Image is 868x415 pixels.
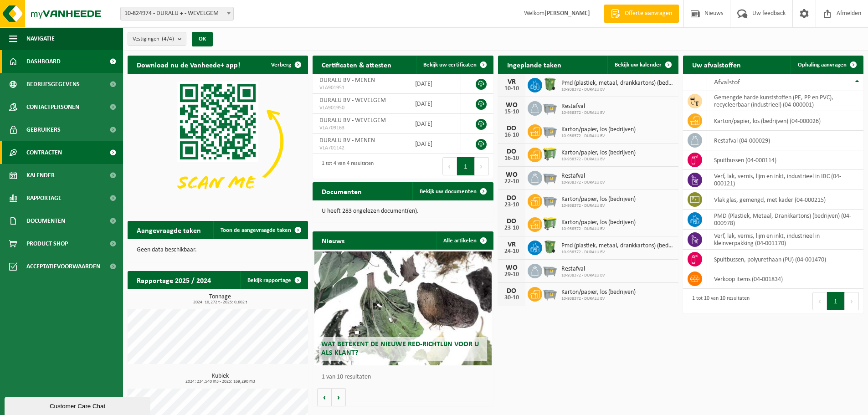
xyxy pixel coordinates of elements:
[132,294,308,305] h3: Tonnage
[503,179,521,185] div: 22-10
[314,251,491,365] a: Wat betekent de nieuwe RED-richtlijn voor u als klant?
[271,62,291,68] span: Verberg
[26,73,80,96] span: Bedrijfsgegevens
[561,173,605,180] span: Restafval
[561,103,605,110] span: Restafval
[561,273,605,278] span: 10-938372 - DURALU BV
[561,149,636,157] span: Karton/papier, los (bedrijven)
[707,150,863,170] td: spuitbussen (04-000114)
[561,133,636,139] span: 10-938372 - DURALU BV
[707,170,863,190] td: verf, lak, vernis, lijm en inkt, industrieel in IBC (04-000121)
[503,287,521,295] div: DO
[503,78,521,86] div: VR
[707,190,863,210] td: vlak glas, gemengd, met kader (04-000215)
[561,110,605,116] span: 10-938372 - DURALU BV
[714,79,740,86] span: Afvalstof
[503,272,521,278] div: 29-10
[503,132,521,138] div: 16-10
[322,374,488,380] p: 1 van 10 resultaten
[503,248,521,255] div: 24-10
[604,5,679,23] a: Offerte aanvragen
[317,388,332,406] button: Vorige
[561,80,674,87] span: Pmd (plastiek, metaal, drankkartons) (bedrijven)
[707,131,863,150] td: restafval (04-000029)
[707,230,863,250] td: verf, lak, vernis, lijm en inkt, industrieel in kleinverpakking (04-001170)
[542,262,558,278] img: WB-2500-GAL-GY-01
[812,292,827,310] button: Previous
[128,74,308,209] img: Download de VHEPlus App
[688,291,750,311] div: 1 tot 10 van 10 resultaten
[542,239,558,255] img: WB-0370-HPE-GN-01
[313,231,354,249] h2: Nieuws
[561,196,636,203] span: Karton/papier, los (bedrijven)
[416,56,493,74] a: Bekijk uw certificaten
[561,87,674,92] span: 10-938372 - DURALU BV
[121,7,233,20] span: 10-824974 - DURALU + - WEVELGEM
[26,141,62,164] span: Contracten
[607,56,678,74] a: Bekijk uw kalender
[561,226,636,232] span: 10-938372 - DURALU BV
[319,104,401,112] span: VLA901950
[707,91,863,111] td: gemengde harde kunststoffen (PE, PP en PVC), recycleerbaar (industrieel) (04-000001)
[503,202,521,208] div: 23-10
[561,219,636,226] span: Karton/papier, los (bedrijven)
[707,111,863,131] td: karton/papier, los (bedrijven) (04-000026)
[120,7,234,20] span: 10-824974 - DURALU + - WEVELGEM
[544,10,590,17] strong: [PERSON_NAME]
[707,210,863,230] td: PMD (Plastiek, Metaal, Drankkartons) (bedrijven) (04-000978)
[503,295,521,301] div: 30-10
[408,134,461,154] td: [DATE]
[26,232,68,255] span: Product Shop
[26,27,55,50] span: Navigatie
[321,341,479,357] span: Wat betekent de nieuwe RED-richtlijn voor u als klant?
[791,56,863,74] a: Ophaling aanvragen
[503,195,521,202] div: DO
[542,100,558,115] img: WB-2500-GAL-GY-01
[408,94,461,114] td: [DATE]
[561,250,674,255] span: 10-938372 - DURALU BV
[561,126,636,133] span: Karton/papier, los (bedrijven)
[319,124,401,132] span: VLA709163
[542,216,558,231] img: WB-0660-HPE-GN-50
[457,157,475,175] button: 1
[26,255,100,278] span: Acceptatievoorwaarden
[132,379,308,384] span: 2024: 234,540 m3 - 2025: 169,290 m3
[412,182,493,200] a: Bekijk uw documenten
[683,56,750,73] h2: Uw afvalstoffen
[313,56,401,73] h2: Certificaten & attesten
[423,62,477,68] span: Bekijk uw certificaten
[319,117,386,124] span: DURALU BV - WEVELGEM
[128,221,210,239] h2: Aangevraagde taken
[322,208,484,215] p: U heeft 283 ongelezen document(en).
[561,296,636,302] span: 10-938372 - DURALU BV
[26,118,61,141] span: Gebruikers
[542,146,558,162] img: WB-0660-HPE-GN-50
[317,156,374,176] div: 1 tot 4 van 4 resultaten
[503,109,521,115] div: 15-10
[707,250,863,269] td: spuitbussen, polyurethaan (PU) (04-001470)
[420,189,477,195] span: Bekijk uw documenten
[192,32,213,46] button: OK
[503,148,521,155] div: DO
[313,182,371,200] h2: Documenten
[503,155,521,162] div: 16-10
[542,193,558,208] img: WB-2500-GAL-GY-01
[503,225,521,231] div: 23-10
[503,86,521,92] div: 10-10
[827,292,845,310] button: 1
[213,221,307,239] a: Toon de aangevraagde taken
[503,171,521,179] div: WO
[622,9,674,18] span: Offerte aanvragen
[128,32,186,46] button: Vestigingen(4/4)
[26,187,62,210] span: Rapportage
[319,137,375,144] span: DURALU BV - MENEN
[542,169,558,185] img: WB-2500-GAL-GY-01
[542,286,558,301] img: WB-2500-GAL-GY-01
[561,266,605,273] span: Restafval
[561,180,605,185] span: 10-938372 - DURALU BV
[240,271,307,289] a: Bekijk rapportage
[319,77,375,84] span: DURALU BV - MENEN
[615,62,662,68] span: Bekijk uw kalender
[408,74,461,94] td: [DATE]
